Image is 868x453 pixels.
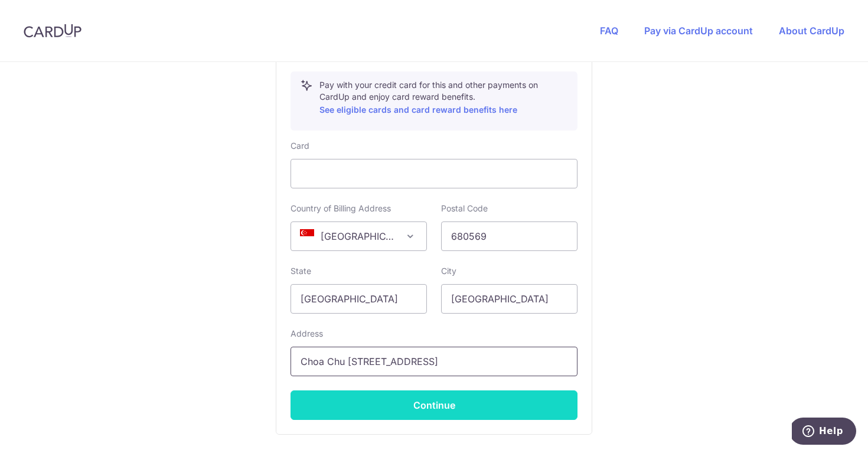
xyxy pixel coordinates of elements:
p: Pay with your credit card for this and other payments on CardUp and enjoy card reward benefits. [319,79,567,117]
button: Continue [291,390,577,420]
iframe: Opens a widget where you can find more information [792,418,856,447]
span: Singapore [291,222,426,250]
label: State [291,265,311,277]
a: About CardUp [779,25,844,37]
a: FAQ [600,25,618,37]
label: City [441,265,456,277]
a: Pay via CardUp account [644,25,753,37]
iframe: Secure card payment input frame [301,167,567,181]
a: See eligible cards and card reward benefits here [319,105,517,115]
label: Card [291,140,309,152]
span: Singapore [291,221,427,251]
label: Address [291,328,323,340]
label: Postal Code [441,203,488,214]
input: Example 123456 [441,221,577,251]
label: Country of Billing Address [291,203,391,214]
img: CardUp [24,24,81,38]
